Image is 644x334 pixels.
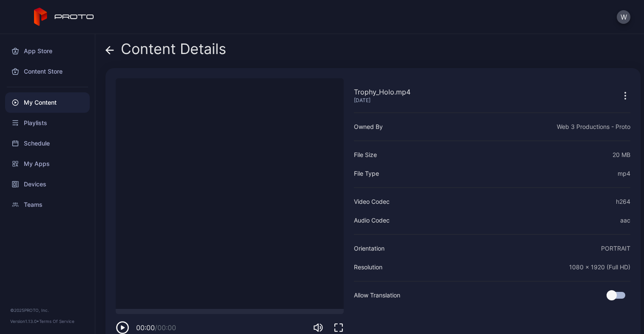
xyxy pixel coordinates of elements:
[354,290,400,300] div: Allow Translation
[354,150,377,160] div: File Size
[5,61,90,82] a: Content Store
[569,262,630,272] div: 1080 x 1920 (Full HD)
[136,323,176,333] div: 00:00
[354,87,410,97] div: Trophy_Holo.mp4
[354,97,410,104] div: [DATE]
[5,41,90,61] a: App Store
[116,78,344,309] video: Sorry, your browser doesn‘t support embedded videos
[5,92,90,113] a: My Content
[616,197,630,207] div: h264
[10,307,85,314] div: © 2025 PROTO, Inc.
[5,113,90,133] a: Playlists
[105,41,226,61] div: Content Details
[618,168,630,179] div: mp4
[354,215,390,226] div: Audio Codec
[620,215,630,226] div: aac
[613,150,630,160] div: 20 MB
[39,319,74,324] a: Terms Of Service
[5,133,90,154] a: Schedule
[5,194,90,215] a: Teams
[354,262,382,272] div: Resolution
[557,122,630,132] div: Web 3 Productions - Proto
[10,319,39,324] span: Version 1.13.0 •
[5,154,90,174] a: My Apps
[617,10,630,24] button: W
[354,243,385,254] div: Orientation
[354,197,390,207] div: Video Codec
[354,122,383,132] div: Owned By
[601,243,630,254] div: PORTRAIT
[5,174,90,194] a: Devices
[354,168,379,179] div: File Type
[155,323,176,332] span: / 00:00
